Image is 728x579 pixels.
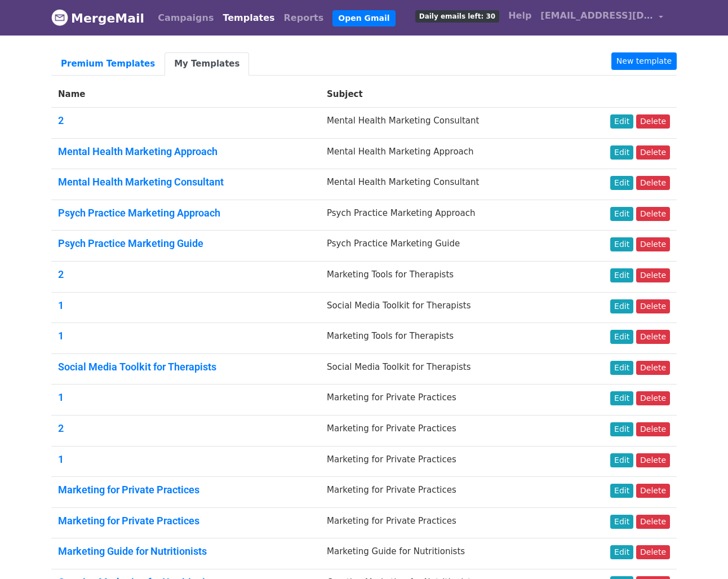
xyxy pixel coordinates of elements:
[411,5,504,27] a: Daily emails left: 30
[320,353,570,384] td: Social Media Toolkit for Therapists
[610,268,633,282] a: Edit
[58,145,217,157] a: Mental Health Marketing Approach
[320,108,570,139] td: Mental Health Marketing Consultant
[320,415,570,446] td: Marketing for Private Practices
[610,176,633,190] a: Edit
[320,538,570,569] td: Marketing Guide for Nutritionists
[320,138,570,169] td: Mental Health Marketing Approach
[320,292,570,323] td: Social Media Toolkit for Therapists
[636,268,670,282] a: Delete
[320,384,570,416] td: Marketing for Private Practices
[320,507,570,538] td: Marketing for Private Practices
[58,114,64,126] a: 2
[279,7,329,29] a: Reports
[610,114,633,129] a: Edit
[540,9,653,23] span: [EMAIL_ADDRESS][DOMAIN_NAME]
[636,422,670,436] a: Delete
[636,330,670,344] a: Delete
[610,299,633,313] a: Edit
[636,114,670,129] a: Delete
[320,261,570,292] td: Marketing Tools for Therapists
[611,52,677,70] a: New template
[610,361,633,375] a: Edit
[153,7,218,29] a: Campaigns
[636,299,670,313] a: Delete
[320,446,570,477] td: Marketing for Private Practices
[636,391,670,405] a: Delete
[58,515,199,527] a: Marketing for Private Practices
[636,145,670,160] a: Delete
[320,169,570,200] td: Mental Health Marketing Consultant
[58,484,199,496] a: Marketing for Private Practices
[320,81,570,108] th: Subject
[610,237,633,251] a: Edit
[610,330,633,344] a: Edit
[58,207,220,219] a: Psych Practice Marketing Approach
[504,5,536,27] a: Help
[58,330,64,342] a: 1
[320,231,570,262] td: Psych Practice Marketing Guide
[51,52,165,76] a: Premium Templates
[415,10,499,23] span: Daily emails left: 30
[610,545,633,559] a: Edit
[218,7,279,29] a: Templates
[58,299,64,311] a: 1
[332,10,395,26] a: Open Gmail
[58,422,64,434] a: 2
[165,52,249,76] a: My Templates
[610,453,633,467] a: Edit
[58,545,207,557] a: Marketing Guide for Nutritionists
[636,453,670,467] a: Delete
[636,361,670,375] a: Delete
[51,81,320,108] th: Name
[320,477,570,508] td: Marketing for Private Practices
[58,268,64,280] a: 2
[636,176,670,190] a: Delete
[610,145,633,160] a: Edit
[610,422,633,436] a: Edit
[636,237,670,251] a: Delete
[610,515,633,529] a: Edit
[636,515,670,529] a: Delete
[320,200,570,231] td: Psych Practice Marketing Approach
[610,207,633,221] a: Edit
[610,391,633,405] a: Edit
[51,6,144,30] a: MergeMail
[58,176,224,188] a: Mental Health Marketing Consultant
[610,484,633,498] a: Edit
[636,207,670,221] a: Delete
[536,5,668,31] a: [EMAIL_ADDRESS][DOMAIN_NAME]
[636,484,670,498] a: Delete
[58,361,216,373] a: Social Media Toolkit for Therapists
[58,391,64,403] a: 1
[51,9,68,26] img: MergeMail logo
[58,237,203,249] a: Psych Practice Marketing Guide
[636,545,670,559] a: Delete
[58,453,64,465] a: 1
[320,323,570,354] td: Marketing Tools for Therapists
